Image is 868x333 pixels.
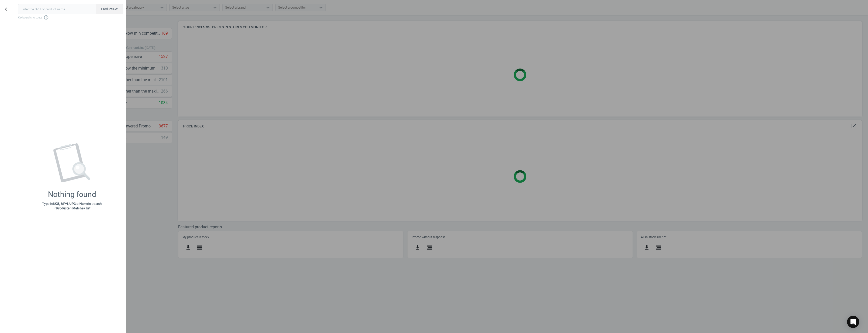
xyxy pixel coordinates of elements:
i: keyboard_backspace [4,6,10,12]
div: Nothing found [48,190,96,199]
div: Open Intercom Messenger [847,316,859,328]
strong: Products [56,206,70,210]
button: Productsswap_horiz [96,4,123,14]
i: swap_horiz [114,7,118,11]
i: info_outline [44,15,49,20]
input: Enter the SKU or product name [18,4,96,14]
span: Keyboard shortcuts [18,15,123,20]
strong: Name [79,202,88,206]
strong: Matches list [72,206,90,210]
strong: SKU, MPN, UPC, [53,202,76,206]
span: Products [101,7,118,11]
button: keyboard_backspace [2,3,13,15]
p: Type in or to search in or [42,202,102,211]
